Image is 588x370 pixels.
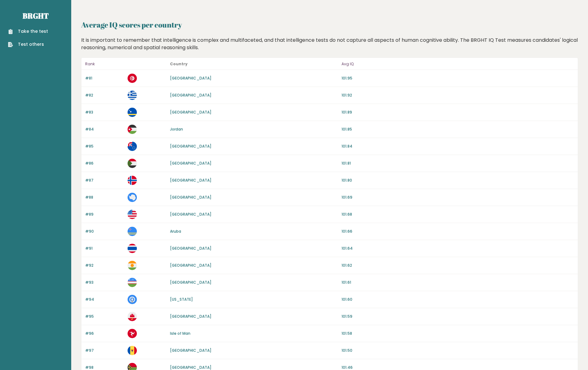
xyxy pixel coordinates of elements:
[170,92,211,98] a: [GEOGRAPHIC_DATA]
[342,110,574,115] p: 101.89
[85,229,124,234] p: #90
[170,127,183,132] a: Jordan
[128,346,137,355] img: md.svg
[342,75,574,81] p: 101.95
[128,227,137,236] img: aw.svg
[128,312,137,321] img: gi.svg
[170,331,190,336] a: Isle of Man
[342,314,574,319] p: 101.59
[85,314,124,319] p: #95
[128,91,137,100] img: gr.svg
[170,178,211,183] a: [GEOGRAPHIC_DATA]
[170,246,211,251] a: [GEOGRAPHIC_DATA]
[23,11,49,21] a: Brght
[342,195,574,200] p: 101.69
[79,37,581,51] div: It is important to remember that intelligence is complex and multifaceted, and that intelligence ...
[342,144,574,149] p: 101.84
[81,19,578,30] h2: Average IQ scores per country
[128,193,137,202] img: aq.svg
[128,108,137,117] img: cw.svg
[85,161,124,166] p: #86
[85,212,124,217] p: #89
[342,263,574,268] p: 101.62
[342,246,574,251] p: 101.64
[342,229,574,234] p: 101.66
[170,365,211,370] a: [GEOGRAPHIC_DATA]
[342,280,574,285] p: 101.61
[128,159,137,168] img: sd.svg
[342,297,574,302] p: 101.60
[170,212,211,217] a: [GEOGRAPHIC_DATA]
[85,195,124,200] p: #88
[85,60,124,68] p: Rank
[170,348,211,353] a: [GEOGRAPHIC_DATA]
[342,331,574,336] p: 101.58
[170,280,211,285] a: [GEOGRAPHIC_DATA]
[128,261,137,270] img: ne.svg
[170,75,211,81] a: [GEOGRAPHIC_DATA]
[85,178,124,183] p: #87
[128,142,137,151] img: ck.svg
[342,348,574,353] p: 101.50
[342,161,574,166] p: 101.81
[170,110,211,115] a: [GEOGRAPHIC_DATA]
[128,176,137,185] img: bv.svg
[85,263,124,268] p: #92
[170,263,211,268] a: [GEOGRAPHIC_DATA]
[170,161,211,166] a: [GEOGRAPHIC_DATA]
[342,178,574,183] p: 101.80
[342,212,574,217] p: 101.68
[170,297,193,302] a: [US_STATE]
[85,127,124,132] p: #84
[85,348,124,353] p: #97
[170,229,181,234] a: Aruba
[342,127,574,132] p: 101.85
[85,110,124,115] p: #83
[170,195,211,200] a: [GEOGRAPHIC_DATA]
[85,280,124,285] p: #93
[128,295,137,304] img: mp.svg
[128,74,137,83] img: tn.svg
[85,144,124,149] p: #85
[85,331,124,336] p: #96
[85,297,124,302] p: #94
[85,92,124,98] p: #82
[85,246,124,251] p: #91
[128,278,137,287] img: uz.svg
[128,125,137,134] img: jo.svg
[170,61,188,67] b: Country
[128,210,137,219] img: us.svg
[8,41,48,48] a: Test others
[8,28,48,35] a: Take the test
[342,60,574,68] p: Avg IQ
[342,92,574,98] p: 101.92
[85,75,124,81] p: #81
[170,144,211,149] a: [GEOGRAPHIC_DATA]
[170,314,211,319] a: [GEOGRAPHIC_DATA]
[128,329,137,338] img: im.svg
[128,244,137,253] img: th.svg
